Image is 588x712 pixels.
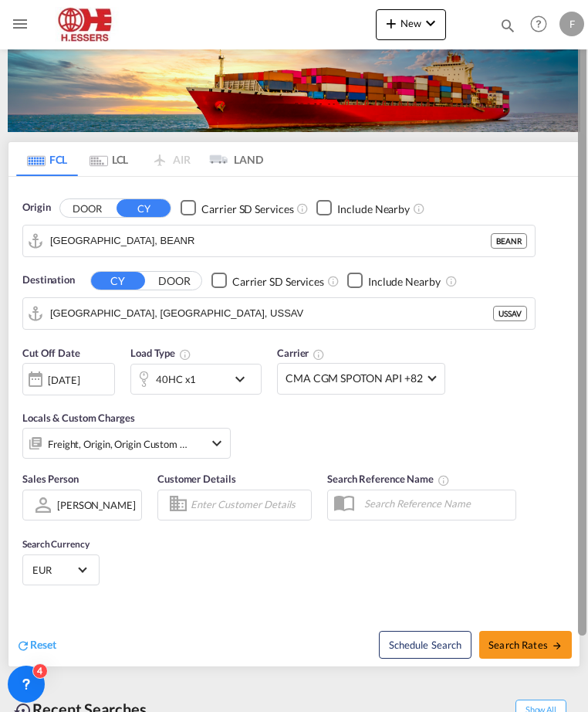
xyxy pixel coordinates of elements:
span: CMA CGM SPOTON API +82 [286,371,423,386]
md-pagination-wrapper: Use the left and right arrow keys to navigate between tabs [16,142,263,176]
span: Search Rates [488,639,563,651]
input: Search by Port [50,302,493,325]
md-icon: icon-chevron-down [231,370,257,388]
div: Freight Origin Origin Custom Destination Factory Stuffing [48,433,188,455]
button: CY [117,199,171,217]
span: Cut Off Date [22,347,80,359]
div: [DATE] [48,373,79,387]
input: Search by Port [50,229,491,253]
img: 690005f0ba9d11ee90968bb23dcea500.JPG [40,7,144,42]
div: Origin DOOR CY Checkbox No InkUnchecked: Search for CY (Container Yard) services for all selected... [8,177,580,666]
button: icon-plus 400-fgNewicon-chevron-down [376,9,446,40]
md-icon: Unchecked: Search for CY (Container Yard) services for all selected carriers.Checked : Search for... [296,202,309,215]
div: icon-magnify [499,17,516,40]
span: Reset [30,638,56,651]
span: EUR [32,563,76,577]
div: BEANR [491,233,527,249]
md-icon: icon-arrow-right [552,640,563,651]
div: Carrier SD Services [201,202,293,217]
div: Include Nearby [337,202,410,217]
input: Search Reference Name [357,492,515,515]
span: Search Reference Name [327,473,450,485]
md-checkbox: Checkbox No Ink [181,200,293,216]
md-icon: icon-refresh [16,639,30,653]
button: Search Ratesicon-arrow-right [479,631,572,659]
span: Load Type [130,347,191,359]
span: New [382,17,440,29]
input: Enter Customer Details [191,493,306,517]
md-checkbox: Checkbox No Ink [211,273,324,289]
md-select: Sales Person: Finola Koumans [56,493,137,516]
md-icon: Unchecked: Ignores neighbouring ports when fetching rates.Checked : Includes neighbouring ports w... [413,202,425,215]
span: Sales Person [22,473,79,485]
span: Carrier [277,347,325,359]
div: 40HC x1 [156,368,196,390]
md-icon: icon-chevron-down [421,14,440,32]
span: Search Currency [22,538,90,550]
span: Help [525,11,552,37]
div: Include Nearby [368,274,441,290]
div: [DATE] [22,363,115,395]
md-icon: icon-chevron-down [208,434,226,453]
div: 40HC x1icon-chevron-down [130,364,262,395]
md-icon: icon-magnify [499,17,516,34]
img: LCL+%26+FCL+BACKGROUND.png [8,48,580,132]
span: Destination [22,273,75,288]
button: Toggle Mobile Navigation [5,8,35,39]
button: DOOR [60,199,114,217]
div: Carrier SD Services [232,274,324,290]
md-tab-item: FCL [16,142,78,176]
div: F [559,12,584,36]
button: Note: By default Schedule search will only considerorigin ports, destination ports and cut off da... [379,631,471,659]
md-icon: icon-plus 400-fg [382,14,400,32]
md-tab-item: LAND [201,142,263,176]
md-select: Select Currency: € EUREuro [31,558,91,581]
md-input-container: Antwerp, BEANR [23,225,535,256]
span: Customer Details [157,473,235,485]
div: icon-refreshReset [16,637,56,654]
md-tab-item: LCL [78,142,140,176]
md-checkbox: Checkbox No Ink [316,200,410,216]
md-datepicker: Select [22,394,34,415]
div: Freight Origin Origin Custom Destination Factory Stuffingicon-chevron-down [22,428,231,459]
md-icon: Unchecked: Search for CY (Container Yard) services for all selected carriers.Checked : Search for... [327,275,340,287]
div: [PERSON_NAME] [57,499,136,511]
button: DOOR [147,272,201,290]
span: Origin [22,200,50,215]
button: CY [91,272,145,290]
md-icon: icon-information-outline [179,348,191,361]
span: Locals & Custom Charges [22,412,135,424]
md-checkbox: Checkbox No Ink [347,273,441,289]
md-icon: Your search will be saved by the below given name [438,474,450,487]
md-input-container: Savannah, GA, USSAV [23,298,535,329]
md-icon: The selected Trucker/Carrierwill be displayed in the rate results If the rates are from another f... [313,348,325,361]
div: Help [525,11,559,39]
div: USSAV [493,306,527,321]
md-icon: Unchecked: Ignores neighbouring ports when fetching rates.Checked : Includes neighbouring ports w... [445,275,458,287]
